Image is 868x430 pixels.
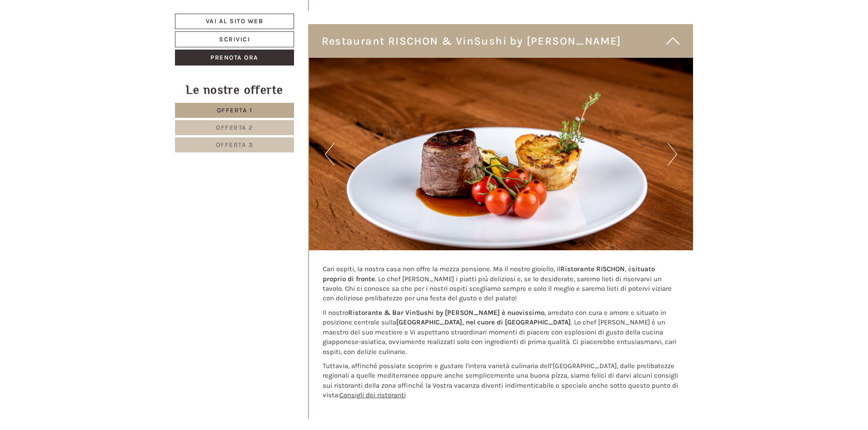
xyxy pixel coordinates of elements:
div: Buon giorno, come possiamo aiutarla? [7,25,147,52]
strong: situato proprio di fronte [323,265,655,283]
p: Cari ospiti, la nostra casa non offre la mezza pensione. Ma il nostro gioiello, il , è . Lo chef ... [323,264,680,304]
div: Hotel B&B Feldmessner [14,26,143,34]
strong: Ristorante & Bar VinSushi by [PERSON_NAME] è nuovissimo [348,309,544,317]
button: Previous [325,143,334,166]
span: Offerta 3 [216,141,254,149]
a: Scrivici [175,31,294,47]
p: Tuttavia, affinché possiate scoprire e gustare l'intera varietà culinaria dell’[GEOGRAPHIC_DATA],... [323,361,680,400]
div: [DATE] [163,7,195,22]
button: Next [668,143,677,166]
strong: [GEOGRAPHIC_DATA], nel cuore di [GEOGRAPHIC_DATA] [396,318,571,326]
span: Offerta 2 [216,124,253,132]
a: Prenota ora [175,50,294,66]
div: Le nostre offerte [175,81,294,98]
a: Vai al sito web [175,14,294,29]
p: Il nostro , arredato con cura e amore e situato in posizione centrale sulla . Lo chef [PERSON_NAM... [323,308,680,357]
button: Invia [310,240,358,256]
strong: Ristorante RISCHON [560,265,625,273]
span: Offerta 1 [217,106,253,114]
a: Consigli dei ristoranti [339,391,406,399]
small: 13:08 [14,44,143,51]
div: Restaurant RISCHON & VinSushi by [PERSON_NAME] [308,24,693,58]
